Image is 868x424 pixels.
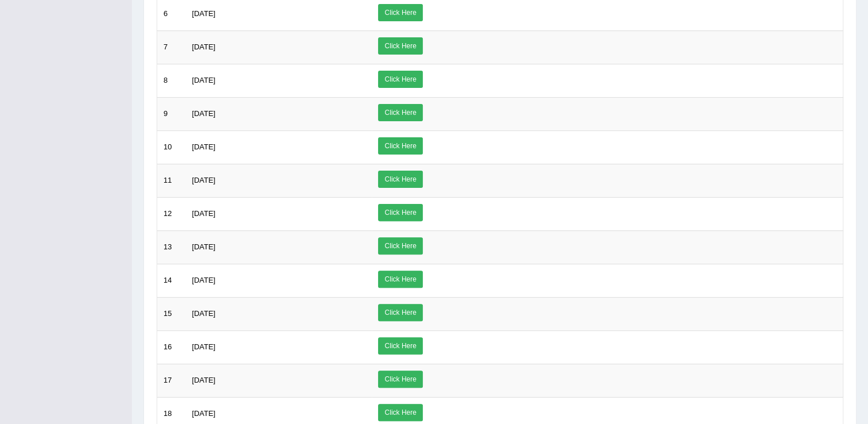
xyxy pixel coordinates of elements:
[192,9,216,18] span: [DATE]
[192,176,216,184] span: [DATE]
[157,264,186,297] td: 14
[378,37,422,55] a: Click Here
[378,404,422,421] a: Click Here
[378,304,422,321] a: Click Here
[157,364,186,397] td: 17
[378,371,422,388] a: Click Here
[192,209,216,218] span: [DATE]
[157,30,186,64] td: 7
[192,276,216,284] span: [DATE]
[192,76,216,84] span: [DATE]
[192,409,216,418] span: [DATE]
[192,109,216,118] span: [DATE]
[192,142,216,151] span: [DATE]
[192,342,216,351] span: [DATE]
[192,376,216,384] span: [DATE]
[157,97,186,130] td: 9
[157,230,186,264] td: 13
[157,197,186,230] td: 12
[157,330,186,364] td: 16
[378,204,422,221] a: Click Here
[378,4,422,21] a: Click Here
[157,297,186,330] td: 15
[157,64,186,97] td: 8
[192,309,216,318] span: [DATE]
[378,71,422,88] a: Click Here
[378,271,422,288] a: Click Here
[378,337,422,354] a: Click Here
[192,242,216,251] span: [DATE]
[378,237,422,255] a: Click Here
[192,43,216,51] span: [DATE]
[378,137,422,155] a: Click Here
[157,164,186,197] td: 11
[157,130,186,164] td: 10
[378,104,422,121] a: Click Here
[378,171,422,188] a: Click Here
